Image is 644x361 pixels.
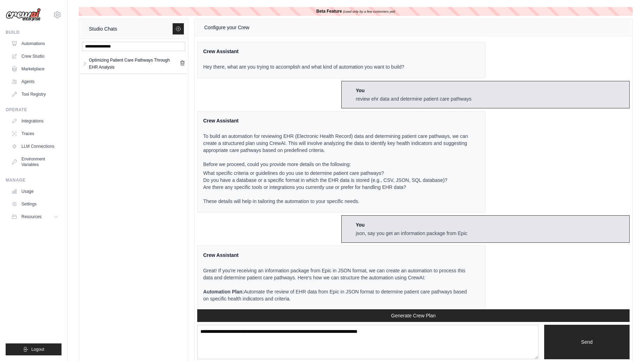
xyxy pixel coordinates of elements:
[203,198,471,205] p: These details will help in tailoring the automation to your specific needs.
[343,9,395,13] i: (used only by a few customers yet)
[88,57,180,71] a: Optimizing Patient Care Pathways Through EHR Analysis
[8,141,62,152] a: LLM Connections
[31,347,44,352] span: Logout
[89,57,180,71] div: Optimizing Patient Care Pathways Through EHR Analysis
[8,186,62,197] a: Usage
[197,309,630,322] button: Generate Crew Plan
[203,252,471,259] div: Crew Assistant
[356,95,471,102] div: review ehr data and determine patient care pathways
[8,38,62,49] a: Automations
[203,161,471,168] p: Before we proceed, could you provide more details on the following:
[6,8,41,21] img: Logo
[356,230,468,237] div: json, say you get an information package from Epic
[203,177,471,184] li: Do you have a database or a specific format in which the EHR data is stored (e.g., CSV, JSON, SQL...
[8,153,62,170] a: Environment Variables
[6,30,62,35] div: Build
[203,170,471,177] li: What specific criteria or guidelines do you use to determine patient care pathways?
[203,117,471,124] div: Crew Assistant
[89,25,117,33] div: Studio Chats
[8,198,62,210] a: Settings
[8,128,62,139] a: Traces
[6,177,62,183] div: Manage
[203,267,471,281] p: Great! If you're receiving an information package from Epic in JSON format, we can create an auto...
[203,184,471,191] li: Are there any specific tools or integrations you currently use or prefer for handling EHR data?
[204,23,249,32] div: Configure your Crew
[203,133,471,154] p: To build an automation for reviewing EHR (Electronic Health Record) data and determining patient ...
[8,115,62,127] a: Integrations
[316,9,342,14] b: Beta Feature
[203,63,404,70] p: Hey there, what are you trying to accomplish and what kind of automation you want to build?
[203,289,244,294] strong: Automation Plan:
[6,107,62,113] div: Operate
[8,211,62,222] button: Resources
[544,325,630,359] button: Send
[8,51,62,62] a: Crew Studio
[6,343,62,355] button: Logout
[21,214,41,220] span: Resources
[8,63,62,75] a: Marketplace
[8,89,62,100] a: Tool Registry
[203,288,471,302] p: Automate the review of EHR data from Epic in JSON format to determine patient care pathways based...
[203,48,404,55] div: Crew Assistant
[356,87,471,94] div: You
[8,76,62,87] a: Agents
[356,221,468,228] div: You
